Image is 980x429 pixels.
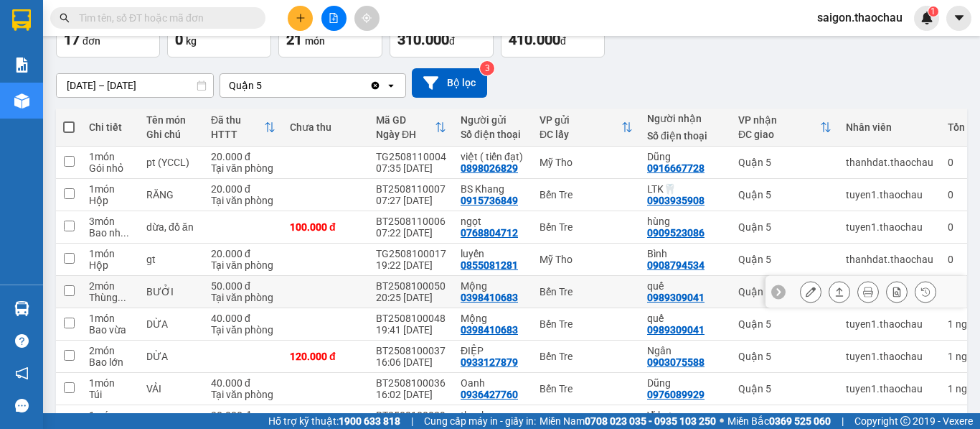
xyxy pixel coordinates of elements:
span: notification [15,366,29,380]
div: 19:41 [DATE] [376,324,446,336]
div: 50.000 đ [211,280,275,292]
div: 0976089929 [647,389,705,400]
div: Quận 5 [738,286,831,297]
div: ĐC giao [738,129,820,140]
span: Quận 5 [40,15,77,29]
div: dừa, đồ ăn [146,221,197,233]
div: 0768804712 [461,227,518,239]
div: Quận 5 [738,318,831,330]
div: Quận 5 [738,383,831,395]
div: gt [146,254,197,265]
div: 16:02 [DATE] [376,389,446,400]
div: 1 món [89,377,132,389]
strong: 0708 023 035 - 0935 103 250 [585,415,716,427]
span: | [411,413,413,429]
div: Gói nhỏ [89,162,132,174]
div: Mỹ Tho [540,254,633,265]
div: Bến Tre [540,221,633,233]
div: Quận 5 [738,254,831,265]
div: Tại văn phòng [211,389,275,400]
div: Người nhận [647,113,724,124]
div: 0908794534 [647,259,705,271]
div: Bến Tre [540,286,633,297]
div: Ngân [647,345,724,356]
div: Nhân viên [846,121,933,133]
div: tuyen1.thaochau [846,318,933,330]
span: đ [449,35,455,47]
div: Hộp [89,195,132,206]
div: Số điện thoại [461,129,525,140]
div: Bao nhỏ, Thùng vừa [89,227,132,239]
input: Select a date range. [57,74,213,97]
span: 20.000 [23,73,58,86]
p: Nhận: [111,15,213,29]
div: 07:35 [DATE] [376,162,446,174]
div: Mỹ Tho [540,157,633,168]
th: Toggle SortBy [532,109,640,147]
span: đ [560,35,566,47]
div: tuyen1.thaochau [846,189,933,200]
img: warehouse-icon [14,301,29,316]
span: kg [186,35,197,47]
div: BT2508100050 [376,280,446,292]
div: Quận 5 [738,157,831,168]
div: Mã GD [376,114,435,126]
div: Thùng nhỏ [89,292,132,303]
div: TG2508110004 [376,151,446,162]
th: Toggle SortBy [204,109,283,147]
div: ĐC lấy [540,129,621,140]
div: 100.000 đ [290,221,362,233]
div: Tại văn phòng [211,259,275,271]
button: file-add [321,6,347,31]
div: 120.000 đ [290,351,362,362]
p: Gửi từ: [6,15,109,29]
div: HTTT [211,129,264,140]
div: BT2508100029 [376,410,446,421]
span: [PERSON_NAME] [111,31,198,45]
div: 40.000 đ [211,313,275,324]
div: 0916667728 [647,162,705,174]
div: 1 món [89,313,132,324]
span: 2Tri [6,31,26,45]
div: 0903075588 [647,356,705,368]
div: Tên món [146,114,197,126]
div: thanhdat.thaochau [846,254,933,265]
div: Tại văn phòng [211,195,275,206]
td: CR: [5,70,110,89]
img: warehouse-icon [14,93,29,109]
div: BT2508110007 [376,183,446,195]
div: VP gửi [540,114,621,126]
span: ⚪️ [720,418,724,424]
div: BT2508110006 [376,216,446,227]
span: search [60,13,70,23]
div: Dũng [647,151,724,162]
div: TG2508100017 [376,248,446,259]
div: Giao hàng [829,281,850,303]
div: Bến Tre [540,318,633,330]
svg: open [385,80,397,91]
div: 0909523086 [647,227,705,239]
div: Quận 5 [738,221,831,233]
span: 1 [930,6,936,17]
span: SL: [189,101,205,114]
div: Tại văn phòng [211,292,275,303]
div: 07:22 [DATE] [376,227,446,239]
div: 20.000 đ [211,248,275,259]
div: BS Khang [461,183,525,195]
span: 0 [175,31,183,48]
span: file-add [329,13,339,23]
div: 0398410683 [461,292,518,303]
span: 310.000 [397,31,449,48]
span: saigon.thaochau [806,9,914,27]
div: 0855081281 [461,259,518,271]
img: solution-icon [14,57,29,73]
div: Dũng [647,377,724,389]
div: 30.000 đ [211,410,275,421]
div: 2 món [89,280,132,292]
button: aim [354,6,380,31]
div: Người gửi [461,114,525,126]
div: Mộng [461,280,525,292]
div: 40.000 đ [211,377,275,389]
div: Hộp [89,259,132,271]
div: 07:27 [DATE] [376,195,446,206]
